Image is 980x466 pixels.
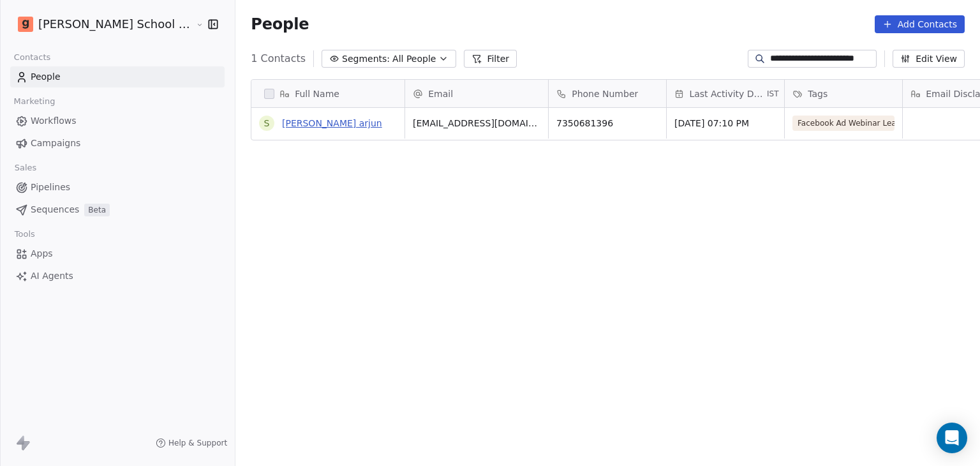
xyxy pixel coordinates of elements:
span: Tags [808,87,828,100]
div: Open Intercom Messenger [937,423,967,453]
span: Apps [31,247,53,260]
span: Facebook Ad Webinar Lead [792,116,895,131]
span: Campaigns [31,137,80,150]
a: SequencesBeta [10,199,225,220]
button: Add Contacts [875,15,965,33]
a: Apps [10,243,225,264]
span: Pipelines [31,181,70,194]
a: [PERSON_NAME] arjun [282,118,382,128]
a: Help & Support [156,438,227,448]
a: AI Agents [10,266,225,287]
span: [PERSON_NAME] School of Finance LLP [38,16,193,33]
span: AI Agents [31,269,73,283]
span: Help & Support [168,438,227,448]
img: Goela%20School%20Logos%20(4).png [18,17,33,32]
span: Marketing [8,92,61,111]
span: [EMAIL_ADDRESS][DOMAIN_NAME] [413,117,540,130]
span: People [251,15,309,34]
div: Email [405,80,548,107]
a: Pipelines [10,177,225,198]
span: All People [392,52,436,66]
a: People [10,66,225,87]
span: Workflows [31,114,77,128]
div: S [264,117,270,130]
div: grid [251,108,405,459]
span: Segments: [342,52,390,66]
button: Edit View [893,50,965,68]
span: Full Name [295,87,339,100]
button: Filter [464,50,517,68]
span: 7350681396 [556,117,658,130]
span: Sales [9,158,42,177]
div: Full Name [251,80,405,107]
span: Phone Number [572,87,638,100]
span: Email [428,87,453,100]
span: People [31,70,61,84]
div: Phone Number [549,80,666,107]
div: Last Activity DateIST [667,80,784,107]
span: [DATE] 07:10 PM [674,117,776,130]
span: IST [767,89,779,99]
span: Sequences [31,203,79,216]
span: Last Activity Date [689,87,764,100]
span: Tools [9,225,40,244]
span: 1 Contacts [251,51,306,66]
span: Beta [84,204,110,216]
button: [PERSON_NAME] School of Finance LLP [15,13,186,35]
div: Tags [785,80,902,107]
span: Contacts [8,48,56,67]
a: Campaigns [10,133,225,154]
a: Workflows [10,110,225,132]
